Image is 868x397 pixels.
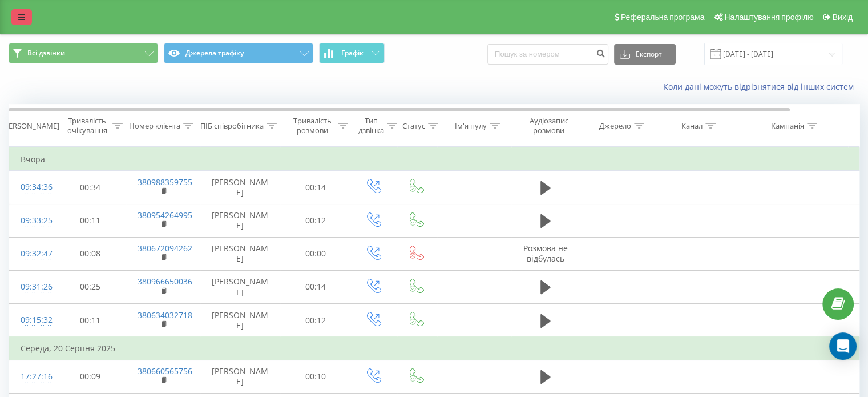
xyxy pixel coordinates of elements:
a: Коли дані можуть відрізнятися вiд інших систем [663,81,859,92]
a: 380672094262 [138,243,192,254]
div: 09:33:25 [21,210,43,232]
div: Статус [402,121,425,131]
td: 00:34 [55,171,126,204]
a: 380954264995 [138,210,192,220]
span: Всі дзвінки [27,49,65,58]
td: 00:12 [280,204,352,237]
td: 00:08 [55,237,126,270]
td: 00:14 [280,171,352,204]
div: Тип дзвінка [358,116,384,135]
div: [PERSON_NAME] [2,121,59,131]
div: Ім'я пулу [455,121,487,131]
div: 09:31:26 [21,276,43,298]
td: [PERSON_NAME] [200,171,280,204]
button: Джерела трафіку [164,43,313,63]
div: Кампанія [771,121,804,131]
td: [PERSON_NAME] [200,270,280,303]
span: Реферальна програма [621,13,705,22]
td: 00:11 [55,304,126,338]
button: Всі дзвінки [9,43,158,63]
div: Тривалість розмови [290,116,335,135]
div: Тривалість очікування [64,116,110,135]
span: Графік [341,49,364,57]
div: Open Intercom Messenger [829,332,857,360]
div: 09:32:47 [21,243,43,265]
a: 380988359755 [138,177,192,187]
span: Вихід [833,13,853,22]
div: 09:15:32 [21,309,43,331]
td: 00:09 [55,360,126,393]
div: ПІБ співробітника [200,121,264,131]
td: [PERSON_NAME] [200,237,280,270]
button: Графік [319,43,385,63]
td: 00:12 [280,304,352,338]
td: [PERSON_NAME] [200,360,280,393]
button: Експорт [614,44,676,65]
a: 380634032718 [138,310,192,320]
td: 00:10 [280,360,352,393]
span: Розмова не відбулась [523,243,568,264]
input: Пошук за номером [487,44,608,65]
td: 00:25 [55,270,126,303]
div: 17:27:16 [21,366,43,388]
a: 380660565756 [138,366,192,376]
td: 00:14 [280,270,352,303]
div: 09:34:36 [21,176,43,198]
td: 00:00 [280,237,352,270]
td: 00:11 [55,204,126,237]
div: Джерело [599,121,631,131]
a: 380966650036 [138,276,192,287]
div: Аудіозапис розмови [521,116,576,135]
div: Канал [681,121,703,131]
span: Налаштування профілю [724,13,813,22]
td: [PERSON_NAME] [200,304,280,338]
td: [PERSON_NAME] [200,204,280,237]
div: Номер клієнта [129,121,180,131]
